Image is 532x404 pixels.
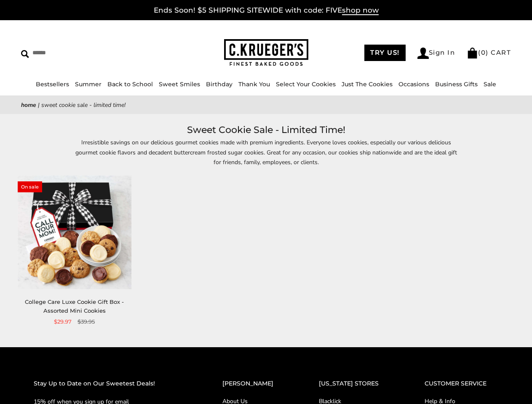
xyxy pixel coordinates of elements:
[224,39,308,66] img: C.KRUEGER'S
[417,48,429,59] img: Account
[34,122,498,138] h1: Sweet Cookie Sale - Limited Time!
[41,101,126,109] span: Sweet Cookie Sale - Limited Time!
[222,379,286,388] h2: [PERSON_NAME]
[72,138,460,167] p: Irresistible savings on our delicious gourmet cookies made with premium ingredients. Everyone lov...
[38,101,40,109] span: |
[36,80,69,88] a: Bestsellers
[34,379,189,388] h2: Stay Up to Date on Our Sweetest Deals!
[467,48,511,56] a: (0) CART
[154,6,379,15] a: Ends Soon! $5 SHIPPING SITEWIDE with code: FIVEshop now
[75,80,102,88] a: Summer
[238,80,270,88] a: Thank You
[425,379,499,388] h2: CUSTOMER SERVICE
[21,50,29,58] img: Search
[54,317,72,326] span: $29.97
[417,48,455,59] a: Sign In
[276,80,336,88] a: Select Your Cookies
[481,48,486,56] span: 0
[107,80,153,88] a: Back to School
[364,45,406,61] a: TRY US!
[342,80,393,88] a: Just The Cookies
[78,317,95,326] span: $39.95
[435,80,478,88] a: Business Gifts
[159,80,200,88] a: Sweet Smiles
[342,6,379,15] span: shop now
[467,48,478,58] img: Bag
[21,101,36,109] a: Home
[398,80,429,88] a: Occasions
[206,80,233,88] a: Birthday
[25,298,124,314] a: College Care Luxe Cookie Gift Box - Assorted Mini Cookies
[21,46,133,59] input: Search
[319,379,391,388] h2: [US_STATE] STORES
[21,100,511,110] nav: breadcrumbs
[484,80,496,88] a: Sale
[18,181,42,192] span: On sale
[18,175,131,289] img: College Care Luxe Cookie Gift Box - Assorted Mini Cookies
